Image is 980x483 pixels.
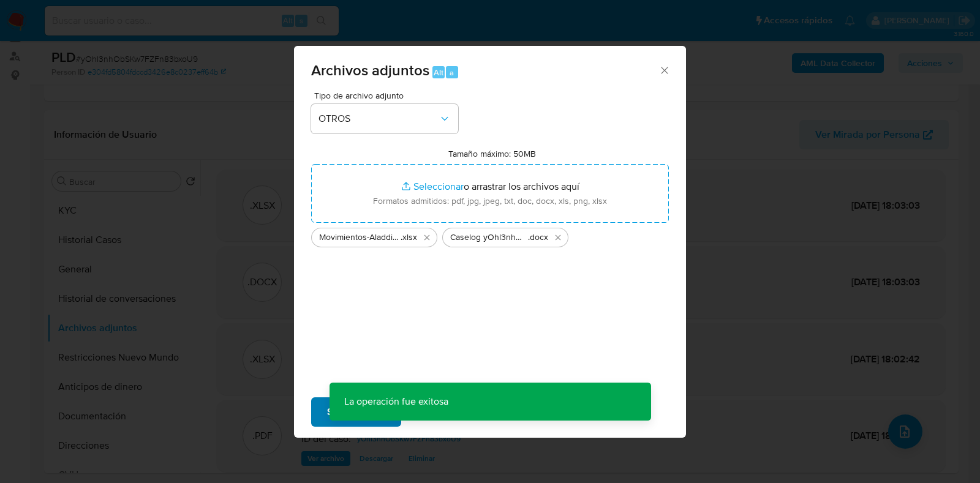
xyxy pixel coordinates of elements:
span: Tipo de archivo adjunto [314,91,461,100]
span: Movimientos-Aladdin- [PERSON_NAME] [PERSON_NAME] [319,231,401,244]
span: OTROS [318,113,439,125]
span: Subir archivo [327,399,385,425]
button: Subir archivo [311,397,401,427]
label: Tamaño máximo: 50MB [448,148,536,159]
button: Eliminar Movimientos-Aladdin- Nicolas Esteban Ezcurra.xlsx [420,230,434,245]
button: OTROS [311,104,458,133]
span: Alt [434,67,443,78]
p: La operación fue exitosa [330,383,463,421]
span: Archivos adjuntos [311,59,429,81]
span: .docx [528,231,548,244]
button: Eliminar Caselog yOhl3nhObSKw7FZFn83bxoU9_2025_09_17_16_28_35.docx [551,230,565,245]
span: a [450,67,454,78]
button: Cerrar [658,64,669,75]
span: Caselog yOhl3nhObSKw7FZFn83bxoU9_2025_09_17_16_28_35 [450,231,528,244]
span: Cancelar [422,399,462,425]
span: .xlsx [401,231,417,244]
ul: Archivos seleccionados [311,223,669,247]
